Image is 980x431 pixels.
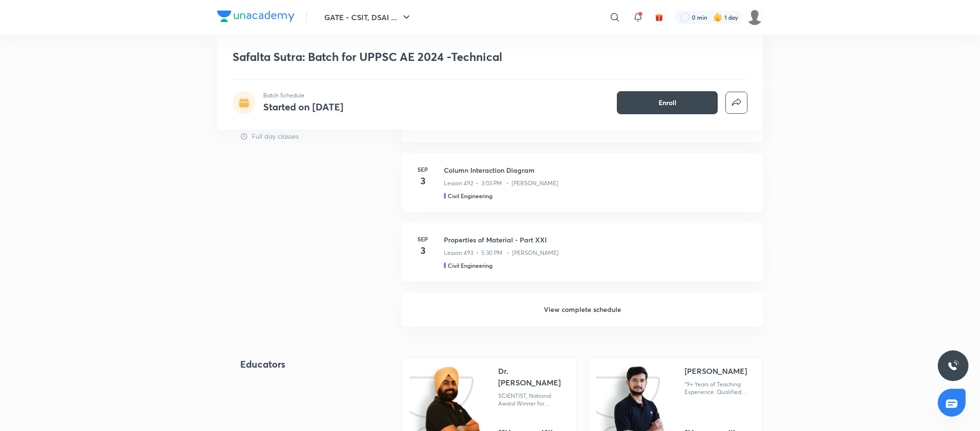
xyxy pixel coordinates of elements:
[263,100,343,113] h4: Started on [DATE]
[651,10,667,25] button: avatar
[448,261,492,270] h5: Civil Engineering
[947,360,959,371] img: ttu
[444,235,751,245] h3: Properties of Material - Part XXI
[233,50,609,64] h1: Safalta Sutra: Batch for UPPSC AE 2024 -Technical
[413,174,432,188] h4: 3
[263,91,343,100] p: Batch Schedule
[444,179,558,188] p: Lesson 492 • 3:03 PM • [PERSON_NAME]
[498,392,568,407] div: SCIENTIST, National Award Winner for Education, WORLD BOOK OF RECORDS HOLDER for Maximum UPSC Qua...
[217,11,294,22] img: Company Logo
[217,11,294,24] a: Company Logo
[448,192,492,200] h5: Civil Engineering
[252,131,299,141] p: Full day classes
[402,293,763,326] h6: View complete schedule
[659,98,676,108] span: Enroll
[240,357,371,371] h4: Educators
[747,9,763,25] img: Rajalakshmi
[318,8,418,27] button: GATE - CSIT, DSAI ...
[413,243,432,258] h4: 3
[685,381,755,396] div: "9+ Years of Teaching Experience. Qualified GATE, MPPSC-AE, MP SUB ENGG. MTECH in Structural Engg.
[655,13,663,22] img: avatar
[413,165,432,174] h6: Sep
[444,165,751,175] h3: Column Interaction Diagram
[685,365,747,377] div: [PERSON_NAME]
[413,235,432,243] h6: Sep
[402,154,763,223] a: Sep3Column Interaction DiagramLesson 492 • 3:03 PM • [PERSON_NAME]Civil Engineering
[402,223,763,293] a: Sep3Properties of Material - Part XXILesson 493 • 5:30 PM • [PERSON_NAME]Civil Engineering
[498,365,568,388] div: Dr. [PERSON_NAME]
[444,249,559,257] p: Lesson 493 • 5:30 PM • [PERSON_NAME]
[617,91,718,114] button: Enroll
[713,12,723,22] img: streak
